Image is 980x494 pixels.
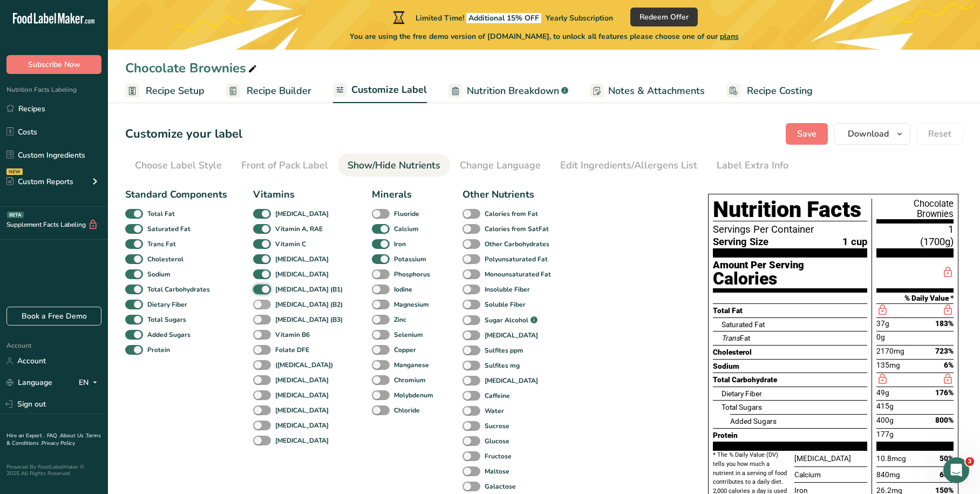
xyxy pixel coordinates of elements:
h1: Customize your label [125,125,242,143]
b: [MEDICAL_DATA] [275,209,329,219]
div: Label Extra Info [717,158,788,173]
b: [MEDICAL_DATA] (B2) [275,300,343,309]
button: Reset [917,123,963,145]
b: [MEDICAL_DATA] [275,390,329,400]
b: [MEDICAL_DATA] [485,376,538,385]
span: Protein [713,431,738,439]
span: 400g [876,415,894,426]
b: Fluoride [394,209,419,219]
span: 60% [940,469,954,481]
b: Saturated Fat [147,224,190,234]
b: [MEDICAL_DATA] [485,330,538,340]
b: [MEDICAL_DATA] [275,436,329,445]
span: Total Sugars [722,403,762,411]
b: Dietary Fiber [147,300,187,309]
span: Calcium [794,469,821,481]
span: 1 cup [713,236,867,248]
div: Standard Components [125,187,227,202]
b: Molybdenum [394,390,433,400]
span: Save [797,127,816,140]
div: Choose Label Style [135,158,222,173]
b: Cholesterol [147,254,183,264]
span: Nutrition Breakdown [467,84,559,98]
div: Minerals [372,187,437,202]
b: Sugar Alcohol [485,315,528,325]
button: Redeem Offer [630,8,698,26]
span: Total Fat [713,306,743,315]
span: Sodium [713,362,739,370]
a: Privacy Policy [42,439,75,447]
span: 183% [935,319,954,328]
div: Front of Pack Label [241,158,328,173]
div: Change Language [460,158,541,173]
span: 50% [940,453,954,464]
b: Trans Fat [147,239,176,249]
b: [MEDICAL_DATA] [275,421,329,430]
div: Show/Hide Nutrients [348,158,440,173]
b: Zinc [394,315,406,324]
span: Added Sugars [730,417,777,425]
span: 6% [944,361,954,369]
b: Calcium [394,224,419,234]
span: Recipe Setup [146,84,205,98]
b: Vitamin B6 [275,330,310,340]
b: Monounsaturated Fat [485,269,551,279]
div: Other Nutrients [462,187,554,202]
div: Custom Reports [6,176,73,187]
div: EN [79,376,101,389]
span: Recipe Costing [747,84,813,98]
a: Notes & Attachments [590,79,705,103]
a: Recipe Costing [726,79,813,103]
span: 176% [935,388,954,397]
a: Recipe Builder [226,79,311,103]
span: Cholesterol [713,348,752,356]
span: Servings Per Container [713,224,867,236]
b: Insoluble Fiber [485,285,530,294]
span: 177g [876,429,894,440]
b: [MEDICAL_DATA] (B3) [275,315,343,324]
b: Total Fat [147,209,175,219]
b: Iodine [394,285,412,294]
button: Download [834,123,910,145]
b: [MEDICAL_DATA] [275,269,329,279]
a: Hire an Expert . [6,432,45,439]
span: Serving Size [713,236,768,248]
span: plans [720,31,739,42]
div: 840mg [876,468,940,482]
span: Redeem Offer [639,11,689,23]
a: Customize Label [333,78,427,104]
div: Limited Time! [391,11,613,24]
b: Fructose [485,451,512,461]
span: 800% [935,416,954,424]
div: Calories [713,269,867,288]
b: Selenium [394,330,423,340]
span: You are using the free demo version of [DOMAIN_NAME], to unlock all features please choose one of... [350,31,739,42]
b: [MEDICAL_DATA] [275,254,329,264]
b: Sulfites mg [485,361,520,370]
span: 135mg [876,360,900,371]
b: Vitamin C [275,239,306,249]
b: Maltose [485,466,509,476]
b: Chloride [394,405,420,415]
b: Protein [147,345,170,355]
span: Dietary Fiber [722,389,762,398]
b: Total Carbohydrates [147,285,210,294]
b: Water [485,406,504,416]
span: 3 [965,457,974,466]
b: Polyunsaturated Fat [485,254,548,264]
b: Manganese [394,360,429,370]
span: Saturated Fat [722,320,765,329]
div: NEW [6,168,23,175]
b: [MEDICAL_DATA] (B1) [275,285,343,294]
span: Download [848,127,889,140]
a: FAQ . [47,432,60,439]
b: Caffeine [485,391,510,401]
div: Edit Ingredients/Allergens List [560,158,697,173]
b: Iron [394,239,406,249]
b: Total Sugars [147,315,186,324]
span: Customize Label [351,83,427,97]
span: [MEDICAL_DATA] [794,453,851,464]
span: Total Carbohydrate [713,375,777,384]
div: Amount Per Serving [713,262,867,269]
span: Yearly Subscription [546,13,613,23]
